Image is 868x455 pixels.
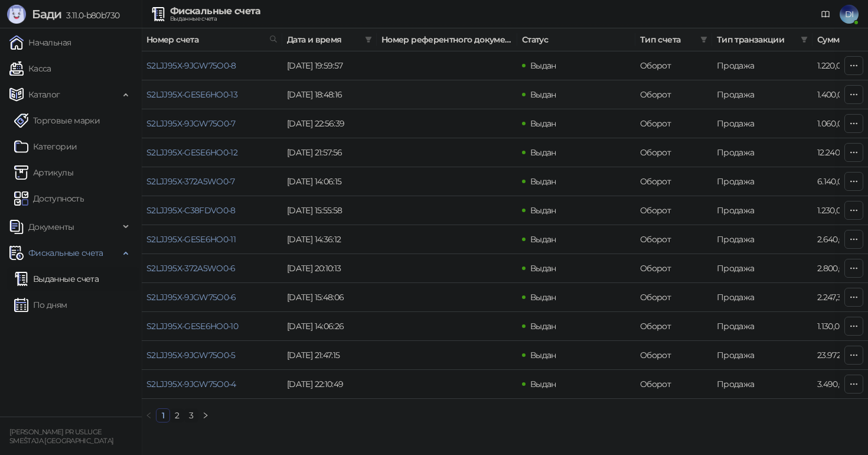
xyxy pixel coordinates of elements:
[712,51,812,80] td: Продажа
[635,370,712,399] td: Оборот
[530,379,556,389] span: Выдан
[14,187,84,210] a: Доступность
[198,408,213,422] li: Вперед
[146,234,236,245] a: S2LJJ95X-GESE6HO0-11
[14,161,73,184] a: ArtikliАртикулы
[146,321,238,331] a: S2LJJ95X-GESE6HO0-10
[14,267,99,291] a: Выданные счета
[712,225,812,254] td: Продажа
[635,225,712,254] td: Оборот
[712,167,812,196] td: Продажа
[530,234,556,245] span: Выдан
[816,5,835,24] a: Документация
[635,51,712,80] td: Оборот
[146,147,237,158] a: S2LJJ95X-GESE6HO0-12
[9,31,71,54] a: Начальная
[146,263,236,274] a: S2LJJ95X-372A5WO0-6
[282,341,377,370] td: [DATE] 21:47:15
[530,263,556,274] span: Выдан
[712,312,812,341] td: Продажа
[365,36,372,43] span: filter
[146,118,236,129] a: S2LJJ95X-9JGW75O0-7
[712,109,812,138] td: Продажа
[14,109,100,132] a: Торговые марки
[530,89,556,100] span: Выдан
[142,167,282,196] td: S2LJJ95X-372A5WO0-7
[185,409,198,422] a: 3
[146,350,236,360] a: S2LJJ95X-9JGW75O0-5
[184,408,198,422] li: 3
[170,16,261,22] div: Выданные счета
[146,379,236,389] a: S2LJJ95X-9JGW75O0-4
[712,254,812,283] td: Продажа
[146,89,237,100] a: S2LJJ95X-GESE6HO0-13
[156,408,170,422] li: 1
[282,167,377,196] td: [DATE] 14:06:15
[530,205,556,216] span: Выдан
[700,36,707,43] span: filter
[801,36,808,43] span: filter
[635,196,712,225] td: Оборот
[14,135,77,158] a: Категории
[142,80,282,109] td: S2LJJ95X-GESE6HO0-13
[530,60,556,71] span: Выдан
[635,28,712,51] th: Тип счета
[28,83,60,106] span: Каталог
[170,6,261,16] div: Фискальные счета
[640,33,696,46] span: Тип счета
[171,409,184,422] a: 2
[146,33,265,46] span: Номер счета
[146,176,235,187] a: S2LJJ95X-372A5WO0-7
[282,138,377,167] td: [DATE] 21:57:56
[712,28,812,51] th: Тип транзакции
[712,370,812,399] td: Продажа
[170,408,184,422] li: 2
[32,7,61,21] span: Бади
[142,283,282,312] td: S2LJJ95X-9JGW75O0-6
[282,283,377,312] td: [DATE] 15:48:06
[798,31,810,48] span: filter
[287,33,360,46] span: Дата и время
[9,428,113,445] small: [PERSON_NAME] PR USLUGE SMEŠTAJA [GEOGRAPHIC_DATA]
[61,10,119,21] span: 3.11.0-b80b730
[7,5,26,24] img: Logo
[146,292,236,303] a: S2LJJ95X-9JGW75O0-6
[698,31,710,48] span: filter
[14,165,28,180] img: Artikli
[142,408,156,422] button: left
[282,370,377,399] td: [DATE] 22:10:49
[530,118,556,129] span: Выдан
[377,28,517,51] th: Номер референтного документа
[145,412,152,419] span: left
[635,254,712,283] td: Оборот
[156,409,169,422] a: 1
[840,5,859,24] span: DI
[712,80,812,109] td: Продажа
[282,109,377,138] td: [DATE] 22:56:39
[530,147,556,158] span: Выдан
[142,51,282,80] td: S2LJJ95X-9JGW75O0-8
[28,241,103,265] span: Фискальные счета
[717,33,796,46] span: Тип транзакции
[712,341,812,370] td: Продажа
[635,341,712,370] td: Оборот
[142,312,282,341] td: S2LJJ95X-GESE6HO0-10
[282,80,377,109] td: [DATE] 18:48:16
[635,109,712,138] td: Оборот
[530,350,556,360] span: Выдан
[635,283,712,312] td: Оборот
[363,31,374,48] span: filter
[530,176,556,187] span: Выдан
[142,225,282,254] td: S2LJJ95X-GESE6HO0-11
[202,412,209,419] span: right
[530,292,556,303] span: Выдан
[282,51,377,80] td: [DATE] 19:59:57
[712,138,812,167] td: Продажа
[635,312,712,341] td: Оборот
[282,225,377,254] td: [DATE] 14:36:12
[712,196,812,225] td: Продажа
[146,205,236,216] a: S2LJJ95X-C38FDVO0-8
[146,60,236,71] a: S2LJJ95X-9JGW75O0-8
[142,370,282,399] td: S2LJJ95X-9JGW75O0-4
[517,28,635,51] th: Статус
